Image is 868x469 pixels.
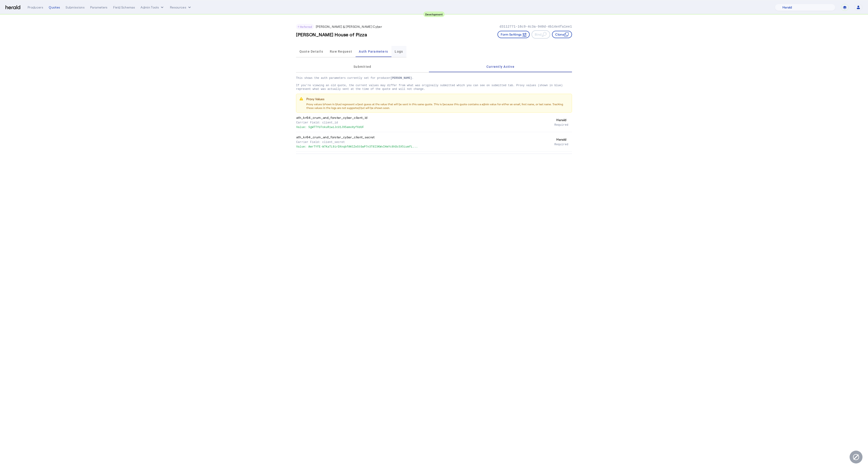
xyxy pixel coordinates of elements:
[90,5,108,10] div: Parameters
[330,50,352,53] span: Raw Request
[170,5,192,10] button: Resources dropdown menu
[141,5,164,10] button: internal dropdown menu
[296,139,531,144] p: Carrier Field: client_secret
[296,132,533,152] th: ath_kr64_crum_and_forster_cyber_client_secret
[300,25,312,28] span: Referred
[532,30,550,39] button: Bind
[296,31,367,38] h3: [PERSON_NAME] House of Pizza
[306,102,569,110] p: Proxy values (shown in blue) represent a best guess at the value that will be sent in this same q...
[395,50,403,53] span: Logs
[555,142,568,146] span: Required
[296,125,531,129] p: Value: SgWTTYU7okuRiwiJcU1J95amxHyfXdUF
[555,122,568,127] span: Required
[296,144,531,149] p: Value: AmrTYfE-W7KaTL9irDXnqbfAKCZeStGwP7n3T8I3KWvIHmYc8hDc5X5iumfL...
[6,5,20,10] img: Herald Logo
[66,5,85,10] div: Submissions
[28,5,43,10] div: Producers
[296,73,572,91] p: This shows the auth parameters currently set for producer . If you're viewing an old quote, the c...
[49,5,60,10] div: Quotes
[556,137,566,142] span: Herald
[296,113,533,132] th: ath_kr64_crum_and_forster_cyber_client_id
[390,77,412,80] strong: [PERSON_NAME]
[296,120,531,125] p: Carrier Field: client_id
[423,11,445,17] div: Development
[316,24,382,29] p: [PERSON_NAME] & [PERSON_NAME] Cyber
[354,65,371,68] span: Submitted
[359,50,388,53] span: Auth Parameters
[500,24,572,29] p: d3112771-16c9-4c3a-940d-4b14e4fa1ee1
[306,97,569,101] p: Proxy Values
[552,31,572,38] button: Clone
[113,5,135,10] div: Field Schemas
[299,50,323,53] span: Quote Details
[486,65,514,68] span: Currently Active
[497,31,530,38] button: Form Settings
[556,118,566,122] span: Herald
